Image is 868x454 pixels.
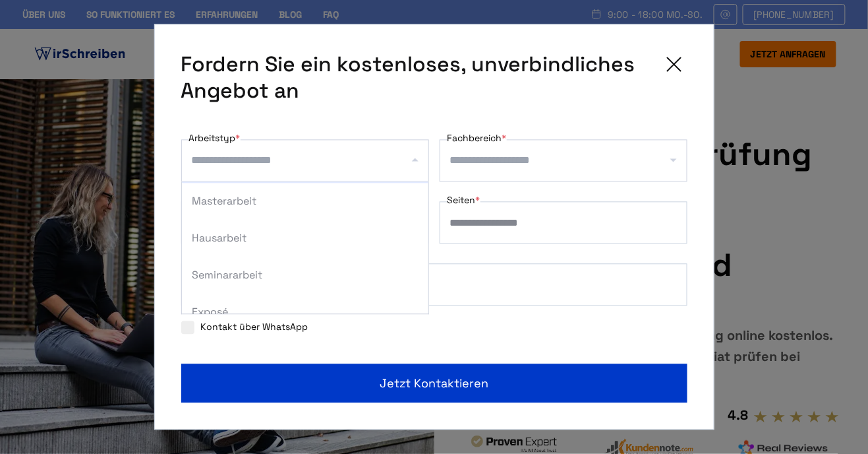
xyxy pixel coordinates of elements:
label: Arbeitstyp [189,131,241,146]
div: Masterarbeit [182,183,428,220]
button: Jetzt kontaktieren [181,364,687,403]
div: Exposé [182,294,428,331]
span: Jetzt kontaktieren [380,375,488,393]
div: Seminararbeit [182,257,428,294]
label: Seiten [448,193,480,209]
div: Hausarbeit [182,220,428,257]
label: Fachbereich [448,131,507,146]
span: Fordern Sie ein kostenloses, unverbindliches Angebot an [181,51,651,104]
label: Kontakt über WhatsApp [181,321,308,333]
